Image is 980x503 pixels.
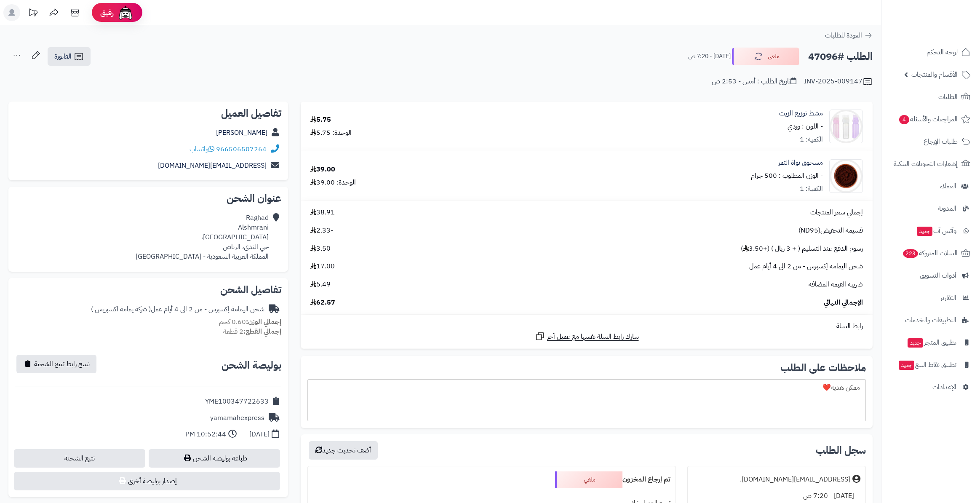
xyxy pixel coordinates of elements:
[810,208,863,217] span: إجمالي سعر المنتجات
[830,110,863,143] img: 1693803157-81978c01dbeb0fb6cca0cabbb4494eb1-90x90.jpg
[310,244,331,254] span: 3.50
[907,337,956,348] span: تطبيق المتجر
[307,363,866,373] h2: ملاحظات على الطلب
[219,317,281,327] small: 0.60 كجم
[808,48,873,65] h2: الطلب #47096
[887,310,975,330] a: التطبيقات والخدمات
[899,115,909,124] span: 4
[938,203,956,214] span: المدونة
[622,474,670,484] b: تم إرجاع المخزون
[887,332,975,353] a: تطبيق المتجرجديد
[899,361,914,370] span: جديد
[216,128,267,138] a: [PERSON_NAME]
[927,46,958,58] span: لوحة التحكم
[249,430,270,439] div: [DATE]
[887,265,975,286] a: أدوات التسويق
[751,171,823,181] small: - الوزن المطلوب : 500 جرام
[809,280,863,289] span: ضريبة القيمة المضافة
[22,4,43,23] a: تحديثات المنصة
[887,198,975,219] a: المدونة
[310,165,335,174] div: 39.00
[547,332,639,342] span: شارك رابط السلة نفسها مع عميل آخر
[158,161,267,171] a: [EMAIL_ADDRESS][DOMAIN_NAME]
[788,121,823,131] small: - اللون : وردي
[307,379,866,421] div: ممكن هديه❤️
[824,298,863,308] span: الإجمالي النهائي
[310,128,352,138] div: الوحدة: 5.75
[887,176,975,196] a: العملاء
[136,213,269,261] div: Raghad Alshmrani [GEOGRAPHIC_DATA]، حي الندى، الرياض المملكة العربية السعودية - [GEOGRAPHIC_DATA]
[778,158,823,168] a: مسحوق نواة التمر
[938,91,958,103] span: الطلبات
[48,47,91,66] a: الفاتورة
[732,48,799,65] button: ملغي
[887,288,975,308] a: التقارير
[310,280,331,289] span: 5.49
[804,77,873,87] div: INV-2025-009147
[887,131,975,152] a: طلبات الإرجاع
[749,262,863,271] span: شحن اليمامة إكسبرس - من 2 الى 4 أيام عمل
[800,135,823,144] div: الكمية: 1
[905,314,956,326] span: التطبيقات والخدمات
[100,8,114,18] span: رفيق
[16,355,96,373] button: نسخ رابط تتبع الشحنة
[14,472,280,490] button: إصدار بوليصة أخرى
[741,244,863,254] span: رسوم الدفع عند التسليم ( + 3 ريال ) (+3.50 )
[825,30,873,40] a: العودة للطلبات
[310,178,356,187] div: الوحدة: 39.00
[15,193,281,203] h2: عنوان الشحن
[205,397,269,407] div: YME100347722633
[940,292,956,304] span: التقارير
[310,208,335,217] span: 38.91
[91,305,264,314] div: شحن اليمامة إكسبرس - من 2 الى 4 أيام عمل
[940,180,956,192] span: العملاء
[800,184,823,194] div: الكمية: 1
[830,159,863,193] img: 1737394487-Date%20Seed%20Powder-90x90.jpg
[779,109,823,118] a: مشط توزيع الزيت
[920,270,956,281] span: أدوات التسويق
[304,321,869,331] div: رابط السلة
[243,326,281,337] strong: إجمالي القطع:
[535,331,639,342] a: شارك رابط السلة نفسها مع عميل آخر
[15,108,281,118] h2: تفاصيل العميل
[34,359,90,369] span: نسخ رابط تتبع الشحنة
[149,449,280,468] a: طباعة بوليصة الشحن
[887,87,975,107] a: الطلبات
[712,77,796,86] div: تاريخ الطلب : أمس - 2:53 ص
[310,262,335,271] span: 17.00
[898,113,958,125] span: المراجعات والأسئلة
[816,445,866,455] h3: سجل الطلب
[310,298,335,308] span: 62.57
[190,144,214,154] a: واتساب
[887,355,975,375] a: تطبيق نقاط البيعجديد
[555,471,622,488] div: ملغي
[903,249,918,258] span: 223
[916,225,956,237] span: وآتس آب
[185,430,226,439] div: 10:52:44 PM
[924,136,958,147] span: طلبات الإرجاع
[894,158,958,170] span: إشعارات التحويلات البنكية
[932,381,956,393] span: الإعدادات
[887,377,975,397] a: الإعدادات
[210,413,264,423] div: yamamahexpress
[740,475,850,484] div: [EMAIL_ADDRESS][DOMAIN_NAME].
[887,221,975,241] a: وآتس آبجديد
[887,109,975,129] a: المراجعات والأسئلة4
[91,304,151,314] span: ( شركة يمامة اكسبريس )
[54,51,72,62] span: الفاتورة
[902,247,958,259] span: السلات المتروكة
[887,42,975,62] a: لوحة التحكم
[309,441,378,460] button: أضف تحديث جديد
[887,154,975,174] a: إشعارات التحويلات البنكية
[911,69,958,80] span: الأقسام والمنتجات
[223,326,281,337] small: 2 قطعة
[887,243,975,263] a: السلات المتروكة223
[688,52,731,61] small: [DATE] - 7:20 ص
[222,360,281,370] h2: بوليصة الشحن
[798,226,863,235] span: قسيمة التخفيض(ND95)
[908,338,923,348] span: جديد
[310,115,331,125] div: 5.75
[246,317,281,327] strong: إجمالي الوزن:
[917,227,932,236] span: جديد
